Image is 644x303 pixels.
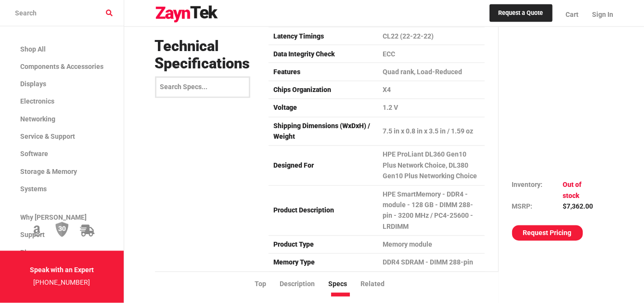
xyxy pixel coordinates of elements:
td: Product Description [269,185,378,236]
input: Search Specs... [155,77,250,98]
li: Top [255,279,280,290]
td: Data Integrity Check [269,45,378,63]
td: Memory Type [269,254,378,272]
td: Memory module [378,236,484,254]
li: Specs [329,279,361,290]
td: Designed For [269,146,378,185]
a: Request a Quote [489,4,553,23]
span: Cart [566,11,579,18]
span: Storage & Memory [20,168,77,176]
img: logo [155,6,219,23]
td: 1.2 V [378,99,484,117]
td: ECC [378,45,484,63]
span: Electronics [20,98,54,105]
td: Product Type [269,236,378,254]
td: HPE ProLiant DL360 Gen10 Plus Network Choice, DL380 Gen10 Plus Networking Choice [378,146,484,185]
td: HPE SmartMemory - DDR4 - module - 128 GB - DIMM 288-pin - 3200 MHz / PC4-25600 - LRDIMM [378,185,484,236]
a: [PHONE_NUMBER] [34,279,90,287]
td: DDR4 SDRAM - DIMM 288-pin [378,254,484,272]
a: Request Pricing [512,225,583,241]
td: $7,362.00 [563,201,593,212]
span: Software [20,150,48,158]
span: Components & Accessories [20,63,103,70]
td: Latency Timings [269,27,378,45]
td: Inventory [512,180,563,201]
li: Related [361,279,399,290]
strong: Speak with an Expert [30,266,94,274]
td: Shipping Dimensions (WxDxH) / Weight [269,117,378,146]
td: Chips Organization [269,81,378,99]
td: MSRP [512,201,563,212]
span: Systems [20,185,47,193]
td: Voltage [269,99,378,117]
td: Features [269,63,378,81]
td: CL22 (22-22-22) [378,27,484,45]
td: Quad rank, Load-Reduced [378,63,484,81]
h3: Technical Specifications [155,37,257,73]
a: Cart [559,2,586,26]
span: Shop All [20,45,46,53]
li: Description [280,279,329,290]
td: 7.5 in x 0.8 in x 3.5 in / 1.59 oz [378,117,484,146]
td: X4 [378,81,484,99]
span: Out of stock [563,181,582,199]
a: Sign In [586,2,614,26]
span: Displays [20,80,46,88]
span: Networking [20,116,55,123]
img: 30 Day Return Policy [55,222,69,238]
span: Why [PERSON_NAME] [20,214,87,222]
span: Service & Support [20,133,75,141]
